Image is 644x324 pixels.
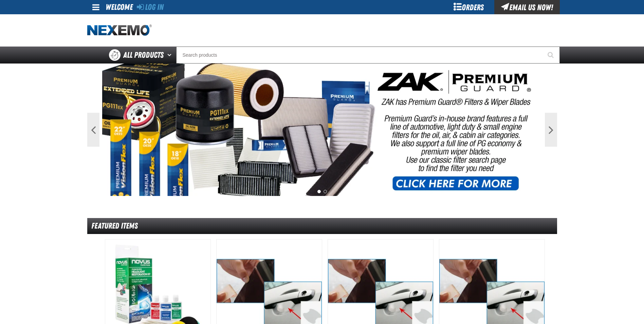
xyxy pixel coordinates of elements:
button: 2 of 2 [324,190,327,193]
span: All Products [123,49,164,61]
button: 1 of 2 [317,190,321,193]
div: Featured Items [87,218,557,234]
button: Open All Products pages [165,47,176,64]
button: Next [545,113,557,147]
button: Start Searching [543,47,560,64]
img: Nexemo logo [87,24,152,36]
button: Previous [87,113,99,147]
img: PG Filters & Wipers [102,64,542,196]
input: Search [176,47,560,64]
a: Log In [137,2,164,12]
